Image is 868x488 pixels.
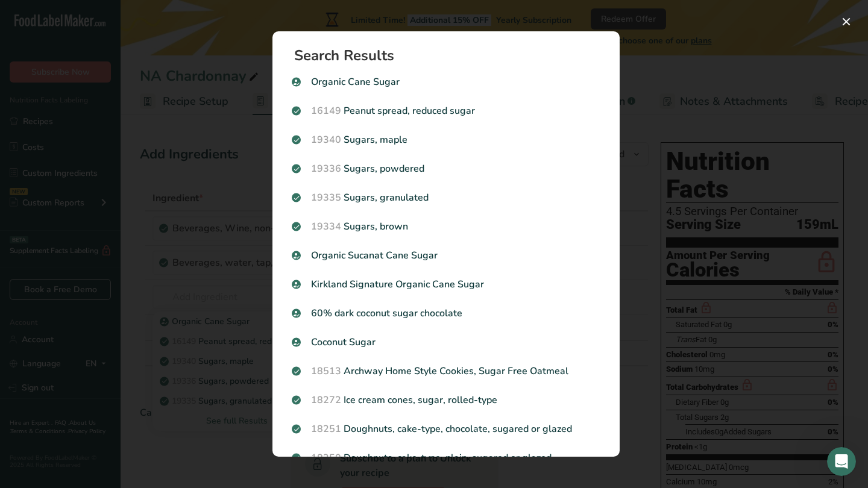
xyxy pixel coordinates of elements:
[8,5,31,28] button: go back
[212,5,233,27] div: Close
[10,69,198,149] div: Hey [PERSON_NAME] 👋Welcome to Food Label Maker🙌Take a look around! If you have any questions, jus...
[292,335,600,349] p: Coconut Sugar
[292,219,600,234] p: Sugars, brown
[311,393,341,407] span: 18272
[207,390,226,409] button: Send a message…
[189,5,212,28] button: Home
[12,347,229,357] div: Waiting for a teammate
[292,75,600,89] p: Organic Cane Sugar
[19,238,184,260] b: [PERSON_NAME][EMAIL_ADDRESS][DOMAIN_NAME]
[34,7,54,26] img: Profile image for Rachelle
[292,133,600,147] p: Sugars, maple
[292,393,600,407] p: Ice cream cones, sugar, rolled-type
[292,306,600,321] p: 60% dark coconut sugar chocolate
[38,395,48,404] button: Gif picker
[10,158,231,206] div: Scott says…
[19,267,188,290] div: The team will be back 🕒
[311,162,341,175] span: 19336
[19,77,188,89] div: Hey [PERSON_NAME] 👋
[292,248,600,263] p: Organic Sucanat Cane Sugar
[292,190,600,205] p: Sugars, granulated
[51,7,71,26] img: Profile image for Rana
[68,7,87,26] img: Profile image for Reem
[311,451,341,465] span: 18250
[19,112,188,136] div: Take a look around! If you have any questions, just reply to this message.
[10,69,231,158] div: Aya says…
[30,280,61,289] b: [DATE]
[292,277,600,292] p: Kirkland Signature Organic Cane Sugar
[292,451,600,465] p: Doughnuts, cake-type, plain, sugared or glazed
[292,104,600,118] p: Peanut spread, reduced sugar
[311,191,341,204] span: 19335
[19,214,188,261] div: You’ll get replies here and in your email: ✉️
[43,158,231,196] div: i made a food label several months to years ago, how can i find it?
[294,48,608,63] h1: Search Results
[311,133,341,146] span: 19340
[92,7,187,26] h1: Food Label Maker, Inc.
[827,447,856,476] iframe: Intercom live chat
[10,207,198,298] div: You’ll get replies here and in your email:✉️[PERSON_NAME][EMAIL_ADDRESS][DOMAIN_NAME]The team wil...
[57,395,67,404] button: Upload attachment
[19,300,72,307] div: LIA • 35m ago
[292,422,600,436] p: Doughnuts, cake-type, chocolate, sugared or glazed
[292,364,600,378] p: Archway Home Style Cookies, Sugar Free Oatmeal
[19,395,28,404] button: Emoji picker
[19,95,188,107] div: Welcome to Food Label Maker🙌
[311,104,341,117] span: 16149
[311,220,341,233] span: 19334
[292,161,600,176] p: Sugars, powdered
[10,207,231,325] div: LIA says…
[60,347,70,357] img: Profile image for Rachelle
[68,347,77,357] img: Profile image for Rana
[75,347,84,357] img: Profile image for Reem
[53,166,222,189] div: i made a food label several months to years ago, how can i find it?
[311,364,341,378] span: 18513
[311,422,341,436] span: 18251
[10,369,231,390] textarea: Message…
